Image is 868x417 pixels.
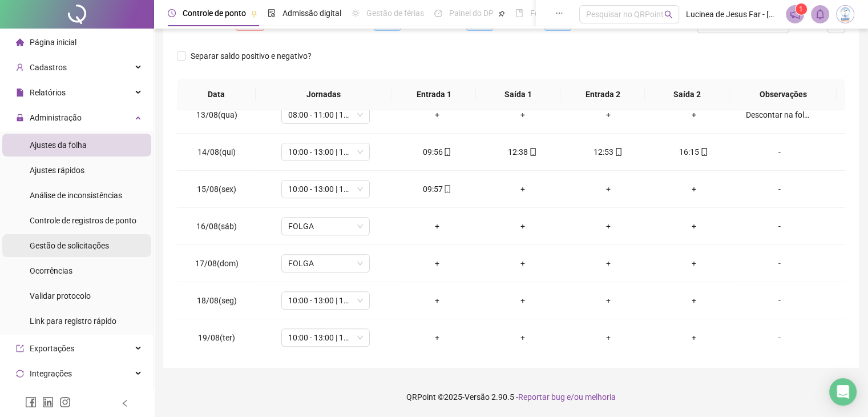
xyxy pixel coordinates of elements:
[660,183,728,195] div: +
[366,9,424,18] span: Gestão de férias
[251,10,257,17] span: pushpin
[489,220,556,232] div: +
[196,110,237,119] span: 13/08(qua)
[288,106,363,123] span: 08:00 - 11:00 | 11:15 - 14:15
[796,3,807,15] sup: 1
[195,259,239,268] span: 17/08(dom)
[489,257,556,270] div: +
[660,220,728,232] div: +
[660,294,728,307] div: +
[465,392,490,402] span: Versão
[575,294,642,307] div: +
[489,294,556,307] div: +
[268,9,276,17] span: file-done
[403,331,471,344] div: +
[645,79,729,110] th: Saída 2
[489,331,556,344] div: +
[664,10,673,19] span: search
[16,344,24,352] span: export
[196,222,237,231] span: 16/08(sáb)
[555,9,563,17] span: ellipsis
[613,148,623,156] span: mobile
[660,109,728,121] div: +
[288,181,363,198] span: 10:00 - 13:00 | 13:15 - 16:15
[16,38,24,46] span: home
[288,143,363,161] span: 10:00 - 13:00 | 13:15 - 16:15
[498,10,505,17] span: pushpin
[660,146,728,158] div: 16:15
[449,9,494,18] span: Painel do DP
[575,109,642,121] div: +
[442,148,451,156] span: mobile
[686,8,779,21] span: Lucinea de Jesus Far - [GEOGRAPHIC_DATA]
[391,79,476,110] th: Entrada 1
[197,185,236,194] span: 15/08(sex)
[30,344,74,353] span: Exportações
[30,113,82,122] span: Administração
[59,396,71,408] span: instagram
[530,9,603,18] span: Folha de pagamento
[121,399,129,407] span: left
[30,291,91,300] span: Validar protocolo
[168,9,176,17] span: clock-circle
[790,9,800,19] span: notification
[738,88,827,101] span: Observações
[745,220,813,232] div: -
[729,79,837,110] th: Observações
[288,255,363,272] span: FOLGA
[197,147,236,157] span: 14/08(qui)
[154,377,868,417] footer: QRPoint © 2025 - 2.90.5 -
[183,9,246,18] span: Controle de ponto
[282,9,341,18] span: Admissão digital
[476,79,560,110] th: Saída 1
[16,114,24,122] span: lock
[288,329,363,346] span: 10:00 - 13:00 | 13:15 - 16:15
[30,369,72,378] span: Integrações
[16,63,24,71] span: user-add
[518,392,616,402] span: Reportar bug e/ou melhoria
[575,331,642,344] div: +
[489,183,556,195] div: +
[30,63,67,72] span: Cadastros
[575,146,642,158] div: 12:53
[403,220,471,232] div: +
[25,396,37,408] span: facebook
[197,296,237,305] span: 18/08(seg)
[256,79,391,110] th: Jornadas
[837,6,854,23] img: 83834
[745,257,813,270] div: -
[30,241,109,250] span: Gestão de solicitações
[30,141,87,150] span: Ajustes da folha
[745,294,813,307] div: -
[829,378,857,406] div: Open Intercom Messenger
[30,38,76,47] span: Página inicial
[30,316,116,326] span: Link para registro rápido
[575,257,642,270] div: +
[403,109,471,121] div: +
[699,148,708,156] span: mobile
[186,50,316,62] span: Separar saldo positivo e negativo?
[660,257,728,270] div: +
[16,370,24,378] span: sync
[575,220,642,232] div: +
[660,331,728,344] div: +
[177,79,256,110] th: Data
[515,9,523,17] span: book
[815,9,825,19] span: bell
[575,183,642,195] div: +
[403,146,471,158] div: 09:56
[489,146,556,158] div: 12:38
[489,109,556,121] div: +
[560,79,645,110] th: Entrada 2
[30,216,136,225] span: Controle de registros de ponto
[745,183,813,195] div: -
[442,185,451,193] span: mobile
[198,333,235,342] span: 19/08(ter)
[403,257,471,270] div: +
[288,292,363,309] span: 10:00 - 13:00 | 13:15 - 16:15
[352,9,360,17] span: sun
[403,183,471,195] div: 09:57
[30,166,84,175] span: Ajustes rápidos
[403,294,471,307] div: +
[745,331,813,344] div: -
